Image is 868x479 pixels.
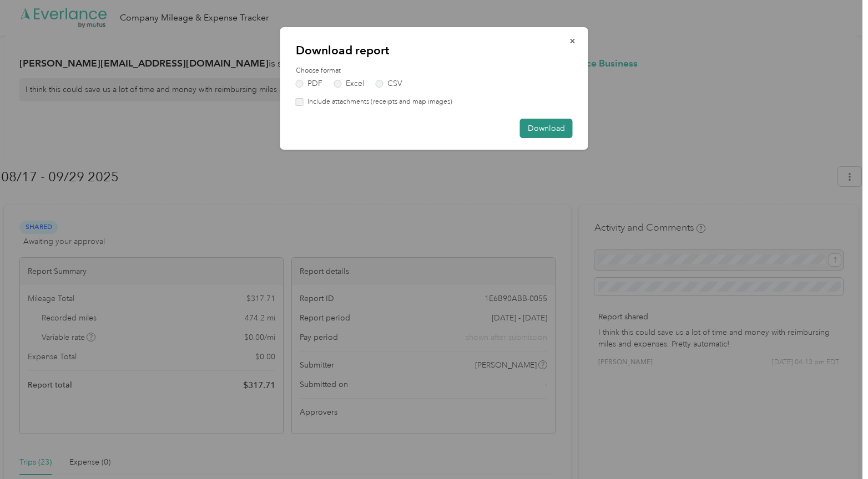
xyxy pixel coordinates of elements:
p: Download report [296,43,573,58]
label: Excel [334,80,364,88]
button: Download [520,119,573,138]
label: CSV [376,80,402,88]
label: PDF [296,80,322,88]
label: Choose format [296,66,573,76]
label: Include attachments (receipts and map images) [304,97,452,107]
